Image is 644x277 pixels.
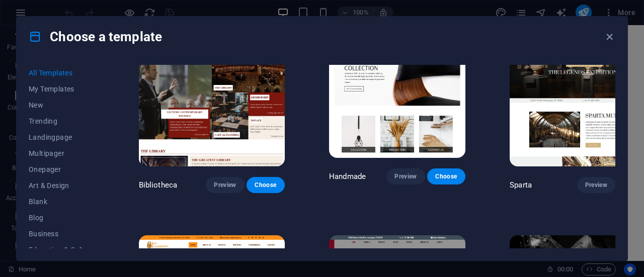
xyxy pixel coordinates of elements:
[206,177,244,193] button: Preview
[427,168,465,184] button: Choose
[29,246,95,254] span: Education & Culture
[29,113,95,129] button: Trending
[29,129,95,145] button: Landingpage
[29,181,95,190] span: Art & Design
[585,181,607,189] span: Preview
[29,165,95,173] span: Onepager
[247,177,285,193] button: Choose
[29,85,95,93] span: My Templates
[394,172,417,180] span: Preview
[29,230,95,238] span: Business
[29,133,95,141] span: Landingpage
[329,171,366,181] p: Handmade
[29,101,95,109] span: New
[29,177,95,194] button: Art & Design
[214,181,236,189] span: Preview
[29,81,95,97] button: My Templates
[29,97,95,113] button: New
[29,117,95,125] span: Trending
[139,180,178,190] p: Bibliotheca
[29,149,95,157] span: Multipager
[577,177,615,193] button: Preview
[29,242,95,258] button: Education & Culture
[435,172,457,180] span: Choose
[29,198,95,206] span: Blank
[29,210,95,226] button: Blog
[29,145,95,161] button: Multipager
[29,214,95,222] span: Blog
[29,29,162,45] h4: Choose a template
[29,194,95,210] button: Blank
[329,32,465,158] img: Handmade
[29,161,95,177] button: Onepager
[510,180,532,190] p: Sparta
[29,226,95,242] button: Business
[386,168,425,184] button: Preview
[255,181,277,189] span: Choose
[29,65,95,81] button: All Templates
[139,32,285,167] img: Bibliotheca
[29,69,95,77] span: All Templates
